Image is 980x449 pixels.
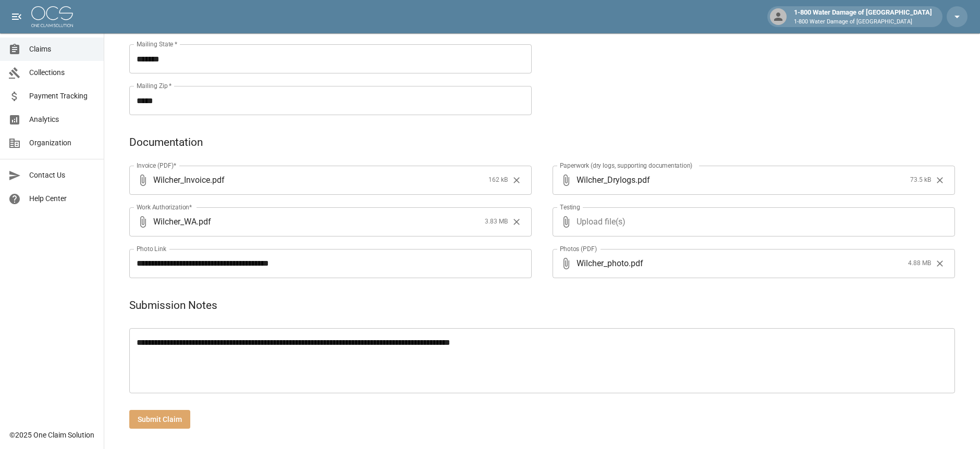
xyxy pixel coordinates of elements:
p: 1-800 Water Damage of [GEOGRAPHIC_DATA] [794,18,932,27]
span: . pdf [210,174,225,186]
label: Testing [560,203,580,211]
div: © 2025 One Claim Solution [9,430,94,440]
span: 73.5 kB [910,175,931,185]
span: Analytics [29,114,95,125]
div: 1-800 Water Damage of [GEOGRAPHIC_DATA] [790,7,936,26]
span: Wilcher_Invoice [153,174,210,186]
span: Collections [29,67,95,78]
button: Clear [932,256,948,271]
button: Submit Claim [129,410,190,429]
span: 162 kB [488,175,508,185]
label: Invoice (PDF)* [137,161,177,170]
span: . pdf [629,257,643,269]
label: Mailing Zip [137,81,172,90]
span: Organization [29,138,95,148]
label: Paperwork (dry logs, supporting documentation) [560,161,693,170]
button: open drawer [6,6,27,27]
span: Contact Us [29,170,95,181]
span: Wilcher_Drylogs [577,174,635,186]
span: Payment Tracking [29,91,95,102]
span: Upload file(s) [577,207,927,236]
span: . pdf [197,216,211,228]
img: ocs-logo-white-transparent.png [31,6,73,27]
span: Help Center [29,193,95,204]
button: Clear [509,214,524,230]
button: Clear [509,172,524,188]
span: 4.88 MB [908,258,931,269]
label: Work Authorization* [137,203,192,211]
button: Clear [932,172,948,188]
label: Photos (PDF) [560,244,597,253]
span: Wilcher_photo [577,257,629,269]
label: Mailing State [137,40,177,48]
label: Photo Link [137,244,166,253]
span: Wilcher_WA [153,216,197,228]
span: . pdf [635,174,650,186]
span: 3.83 MB [485,217,508,227]
span: Claims [29,44,95,55]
